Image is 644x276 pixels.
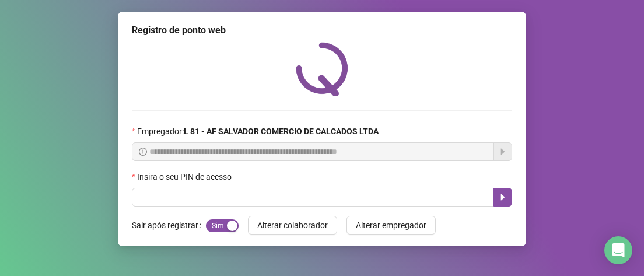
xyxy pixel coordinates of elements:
[248,216,337,235] button: Alterar colaborador
[604,236,632,264] div: Open Intercom Messenger
[356,219,426,232] span: Alterar empregador
[139,148,147,156] span: info-circle
[137,125,379,138] span: Empregador :
[346,216,436,235] button: Alterar empregador
[296,42,348,96] img: QRPoint
[132,23,512,37] div: Registro de ponto web
[184,127,379,136] strong: L 81 - AF SALVADOR COMERCIO DE CALCADOS LTDA
[498,193,508,202] span: caret-right
[132,216,206,235] label: Sair após registrar
[132,170,239,183] label: Insira o seu PIN de acesso
[257,219,328,232] span: Alterar colaborador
